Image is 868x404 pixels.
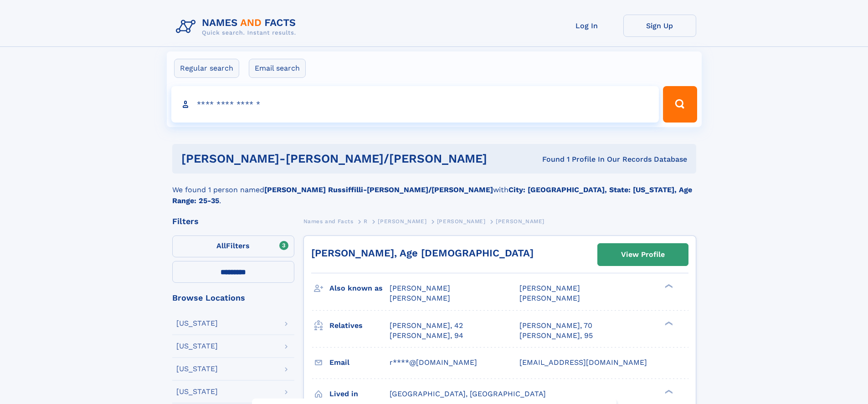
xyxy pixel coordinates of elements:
input: search input [171,86,659,123]
div: [US_STATE] [176,320,218,327]
a: [PERSON_NAME], 95 [519,331,593,341]
span: [PERSON_NAME] [378,218,426,225]
b: [PERSON_NAME] Russiffilli-[PERSON_NAME]/[PERSON_NAME] [264,185,493,194]
div: Browse Locations [172,294,294,302]
h3: Also known as [329,281,390,296]
span: [PERSON_NAME] [496,218,544,225]
span: [PERSON_NAME] [437,218,486,225]
span: [PERSON_NAME] [390,284,450,292]
span: [EMAIL_ADDRESS][DOMAIN_NAME] [519,358,647,367]
a: View Profile [598,244,688,266]
span: All [216,241,226,250]
div: [US_STATE] [176,343,218,350]
a: [PERSON_NAME], 42 [390,321,463,331]
h3: Email [329,355,390,370]
div: ❯ [663,320,673,326]
h3: Relatives [329,318,390,333]
div: Filters [172,217,294,225]
a: [PERSON_NAME] [378,215,426,227]
a: [PERSON_NAME] [437,215,486,227]
a: Sign Up [623,15,696,37]
span: [PERSON_NAME] [519,284,580,292]
h3: Lived in [329,386,390,402]
div: We found 1 person named with . [172,174,696,206]
div: ❯ [663,283,673,289]
button: Search Button [663,86,697,123]
a: R [364,215,368,227]
span: [PERSON_NAME] [519,294,580,302]
span: [PERSON_NAME] [390,294,450,302]
img: Logo Names and Facts [172,15,303,39]
div: Found 1 Profile In Our Records Database [514,154,687,164]
a: Names and Facts [303,215,354,227]
label: Regular search [174,59,239,78]
b: City: [GEOGRAPHIC_DATA], State: [US_STATE], Age Range: 25-35 [172,185,692,205]
span: [GEOGRAPHIC_DATA], [GEOGRAPHIC_DATA] [390,389,546,398]
label: Filters [172,235,294,257]
label: Email search [249,59,306,78]
a: Log In [550,15,623,37]
h1: [PERSON_NAME]-[PERSON_NAME]/[PERSON_NAME] [181,153,515,164]
a: [PERSON_NAME], 94 [390,331,463,341]
div: [US_STATE] [176,365,218,373]
div: [US_STATE] [176,388,218,395]
a: [PERSON_NAME], Age [DEMOGRAPHIC_DATA] [311,247,534,259]
span: R [364,218,368,225]
div: ❯ [663,389,673,394]
div: View Profile [621,244,665,265]
a: [PERSON_NAME], 70 [519,321,592,331]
